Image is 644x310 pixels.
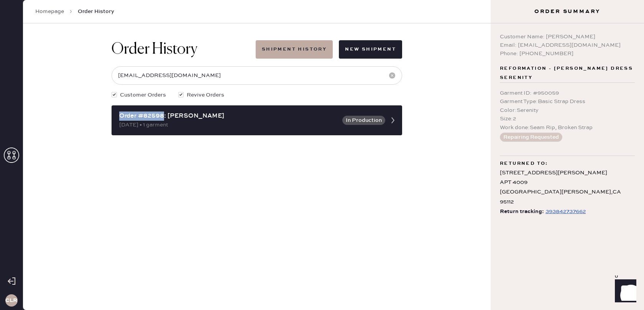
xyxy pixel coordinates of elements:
div: Email: [EMAIL_ADDRESS][DOMAIN_NAME] [500,41,635,49]
div: Size : 2 [500,115,635,123]
a: 393842737662 [544,207,586,217]
div: Order #82598: [PERSON_NAME] [119,112,338,121]
div: Garment ID : # 950059 [500,89,635,97]
div: https://www.fedex.com/apps/fedextrack/?tracknumbers=393842737662&cntry_code=US [545,207,586,216]
span: Return tracking: [500,207,544,217]
iframe: Front Chat [608,276,641,308]
span: Order History [78,8,114,15]
span: Revive Orders [187,91,224,99]
div: [STREET_ADDRESS][PERSON_NAME] APT 4009 [GEOGRAPHIC_DATA][PERSON_NAME] , CA 95112 [500,168,635,207]
span: Returned to: [500,159,548,168]
div: Customer Name: [PERSON_NAME] [500,33,635,41]
h3: CLR [5,298,17,303]
span: Customer Orders [120,91,166,99]
div: Color : Serenity [500,106,635,115]
div: Work done : Seam Rip, Broken Strap [500,123,635,132]
button: Repairing Requested [500,133,562,142]
input: Search by order number, customer name, email or phone number [112,66,402,85]
button: Shipment History [256,40,333,59]
span: Reformation - [PERSON_NAME] Dress Serenity [500,64,635,82]
h1: Order History [112,40,197,59]
a: Homepage [35,8,64,15]
h3: Order Summary [491,8,644,15]
div: Garment Type : Basic Strap Dress [500,97,635,106]
button: In Production [342,116,385,125]
div: [DATE] • 1 garment [119,121,338,129]
div: Phone: [PHONE_NUMBER] [500,49,635,58]
button: New Shipment [339,40,402,59]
